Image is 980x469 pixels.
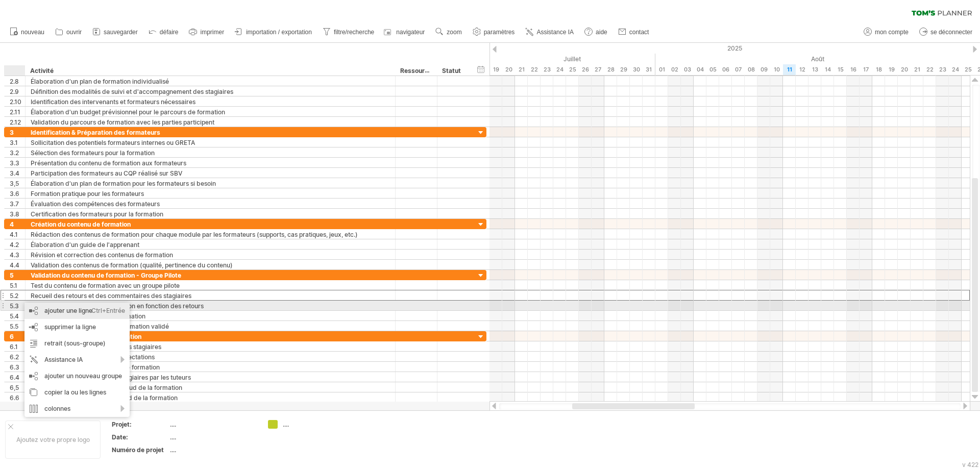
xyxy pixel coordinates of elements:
[31,169,182,177] font: Participation des formateurs au CQP réalisé sur SBV
[952,66,959,73] font: 24
[91,307,125,314] font: Ctrl+Entrée
[170,421,176,428] font: ....
[16,436,90,443] font: Ajoutez votre propre logo
[502,64,515,75] div: Dimanche 20 juillet 2025
[170,433,176,441] font: ....
[579,64,592,75] div: Samedi 26 juillet 2025
[519,66,525,73] font: 21
[31,98,195,106] font: Identification des intervenants et formateurs nécessaires
[44,307,92,314] font: ajouter une ligne
[863,66,869,73] font: 17
[917,26,975,39] a: se déconnecter
[544,66,551,73] font: 23
[694,64,706,75] div: Lundi 4 août 2025
[799,66,805,73] font: 12
[31,231,358,238] font: Rédaction des contenus de formation pour chaque module par les formateurs (supports, cas pratique...
[44,356,83,363] font: Assistance IA
[719,64,732,75] div: Mercredi 6 août 2025
[965,66,972,73] font: 25
[31,220,131,228] font: Création du contenu de formation
[566,64,579,75] div: Vendredi 25 juillet 2025
[31,200,160,208] font: Évaluation des compétences des formateurs
[10,231,18,238] font: 4.1
[914,66,920,73] font: 21
[787,66,792,73] font: 11
[630,64,643,75] div: Mercredi 30 juillet 2025
[433,26,464,39] a: zoom
[515,64,528,75] div: Lundi 21 juillet 2025
[44,372,122,380] font: ajouter un nouveau groupe
[745,64,757,75] div: Vendredi 8 août 2025
[10,200,19,208] font: 3.7
[821,64,834,75] div: Jeudi 14 août 2025
[112,421,132,428] font: Projet:
[232,26,315,39] a: importation / exportation
[770,64,783,75] div: Dimanche 10 août 2025
[10,343,18,351] font: 6.1
[283,421,289,428] font: ....
[761,66,768,73] font: 09
[659,66,665,73] font: 01
[146,26,182,39] a: défaire
[620,66,627,73] font: 29
[808,64,821,75] div: Mercredi 13 août 2025
[493,66,499,73] font: 19
[31,241,139,249] font: Élaboration d'un guide de l'apprenant
[604,64,617,75] div: Lundi 28 juillet 2025
[470,26,518,39] a: paramètres
[735,66,742,73] font: 07
[90,26,141,39] a: sauvegarder
[31,159,186,167] font: Présentation du contenu de formation aux formateurs
[939,66,946,73] font: 23
[10,302,19,310] font: 5.3
[10,88,19,95] font: 2.9
[44,405,70,412] font: colonnes
[44,388,106,396] font: copier la ou les lignes
[31,118,214,126] font: Validation du parcours de formation avec les parties participent
[962,461,978,468] font: v 422
[727,44,742,52] font: 2025
[889,66,895,73] font: 19
[10,333,14,340] font: 6
[681,64,694,75] div: Dimanche 3 août 2025
[10,159,19,167] font: 3.3
[10,384,19,391] font: 6,5
[616,26,652,39] a: contact
[796,64,808,75] div: Mardi 12 août 2025
[31,149,155,157] font: Sélection des formateurs pour la formation
[31,78,169,85] font: Élaboration d'un plan de formation individualisé
[926,66,934,73] font: 22
[10,312,19,320] font: 5.4
[10,98,21,106] font: 2.10
[10,220,14,228] font: 4
[774,66,780,73] font: 10
[923,64,936,75] div: Vendredi 22 août 2025
[31,251,173,259] font: Révision et correction des contenus de formation
[186,26,227,39] a: imprimer
[757,64,770,75] div: Samedi 9 août 2025
[31,88,233,95] font: Définition des modalités de suivi et d'accompagnement des stagiaires
[10,374,19,381] font: 6.4
[646,66,652,73] font: 31
[484,29,515,36] font: paramètres
[31,129,160,136] font: Identification & Préparation des formateurs
[31,108,225,116] font: Élaboration d'un budget prévisionnel pour le parcours de formation
[709,66,717,73] font: 05
[812,66,818,73] font: 13
[643,64,655,75] div: Jeudi 31 juillet 2025
[541,64,553,75] div: Mercredi 23 juillet 2025
[31,282,180,289] font: Test du contenu de formation avec un groupe pilote
[706,64,719,75] div: Mardi 5 août 2025
[10,78,19,85] font: 2.8
[811,55,824,63] font: Août
[876,66,882,73] font: 18
[732,64,745,75] div: Jeudi 7 août 2025
[10,180,19,187] font: 3,5
[31,292,191,300] font: Recueil des retours et des commentaires des stagiaires
[246,29,312,36] font: importation / exportation
[595,66,601,73] font: 27
[10,129,14,136] font: 3
[553,64,566,75] div: Jeudi 24 juillet 2025
[633,66,640,73] font: 30
[722,66,729,73] font: 06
